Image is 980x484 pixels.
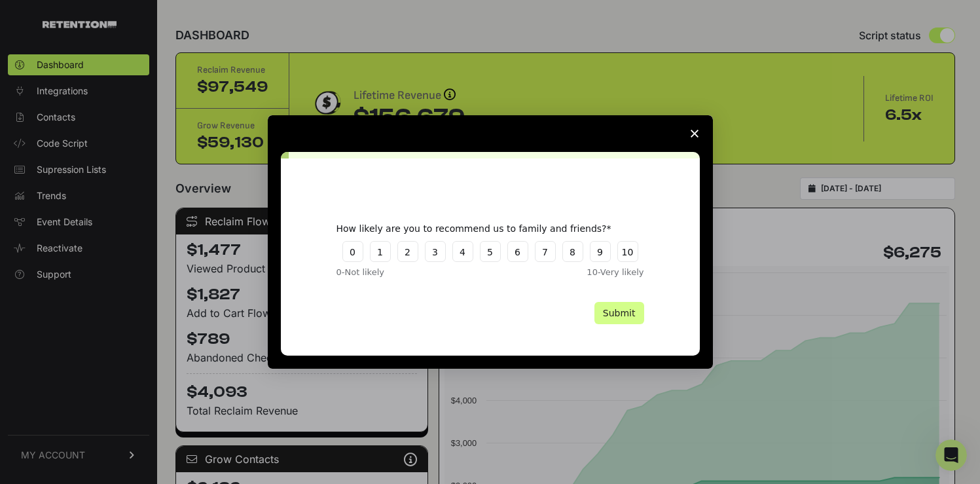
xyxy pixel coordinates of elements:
[562,241,583,262] button: 8
[617,241,638,262] button: 10
[452,241,473,262] button: 4
[594,302,644,324] button: Submit
[535,241,556,262] button: 7
[370,241,391,262] button: 1
[342,241,363,262] button: 0
[336,266,454,279] div: 0 - Not likely
[507,241,528,262] button: 6
[526,266,644,279] div: 10 - Very likely
[336,223,625,234] div: How likely are you to recommend us to family and friends?
[590,241,611,262] button: 9
[676,115,713,152] span: Close survey
[425,241,446,262] button: 3
[480,241,501,262] button: 5
[397,241,418,262] button: 2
